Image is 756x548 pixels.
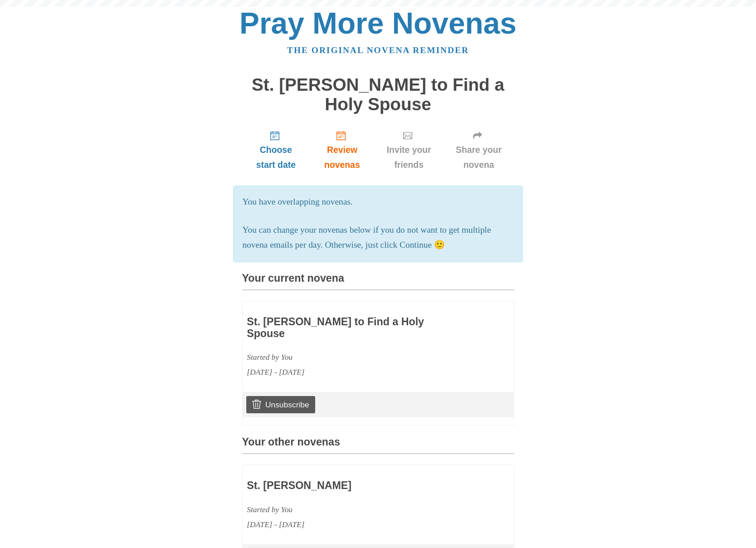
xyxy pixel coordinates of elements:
[384,142,434,172] span: Invite your friends
[453,142,505,172] span: Share your novena
[251,142,301,172] span: Choose start date
[287,45,469,55] a: The original novena reminder
[375,123,444,177] a: Invite your friends
[243,195,514,210] p: You have overlapping novenas.
[246,396,315,413] a: Unsubscribe
[247,316,456,339] h3: St. [PERSON_NAME] to Find a Holy Spouse
[310,123,374,177] a: Review novenas
[242,436,514,454] h3: Your other novenas
[242,123,310,177] a: Choose start date
[444,123,514,177] a: Share your novena
[239,6,517,40] a: Pray More Novenas
[243,223,514,253] p: You can change your novenas below if you do not want to get multiple novena emails per day. Other...
[247,365,456,380] div: [DATE] - [DATE]
[242,273,514,290] h3: Your current novena
[247,517,456,532] div: [DATE] - [DATE]
[247,350,456,365] div: Started by You
[247,502,456,517] div: Started by You
[247,480,456,492] h3: St. [PERSON_NAME]
[242,75,514,114] h1: St. [PERSON_NAME] to Find a Holy Spouse
[319,142,365,172] span: Review novenas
